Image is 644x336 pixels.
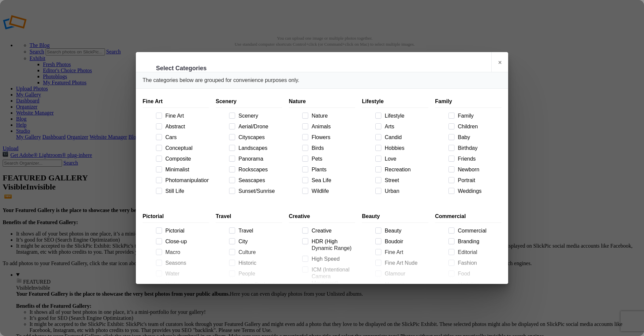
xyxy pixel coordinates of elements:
span: Fine Art Nude [382,260,428,266]
span: Food [455,270,501,277]
span: Sea Life [309,177,355,184]
span: Recreation [382,166,428,173]
span: Pets [309,156,355,162]
span: High Speed [309,256,355,262]
span: Nature [309,113,355,119]
span: Arts [382,123,428,130]
span: Boudoir [382,238,428,245]
span: Fine Art [163,113,209,119]
div: Travel [216,210,282,223]
span: Children [455,123,501,130]
span: Panorama [236,156,282,162]
span: Water [163,270,209,277]
div: Lifestyle [362,95,428,108]
span: Newborn [455,166,501,173]
span: Close-up [163,238,209,245]
span: Urban Exploration [236,281,282,288]
span: Animals [309,123,355,130]
span: Glamour [382,270,428,277]
span: Scenery [236,113,282,119]
span: Commercial [455,227,501,234]
span: Landscapes [236,145,282,152]
span: City [236,238,282,245]
span: Aerial/Drone [236,123,282,130]
span: Lifestyle [382,113,428,119]
span: Beauty [382,227,428,234]
span: Pictorial [163,227,209,234]
span: Plants [309,166,355,173]
span: Wildlife [309,188,355,195]
div: The categories below are grouped for convenience purposes only. [136,72,508,89]
span: Family [455,113,501,119]
div: Nature [289,95,355,108]
span: Seascapes [236,177,282,184]
span: Rockscapes [236,166,282,173]
div: Pictorial [143,210,209,223]
span: ICM (Intentional Camera Movement) [309,266,355,287]
span: Minimalist [163,166,209,173]
span: Seasons [163,260,209,266]
span: Love [382,156,428,162]
div: Fine Art [143,95,209,108]
span: Birthday [455,145,501,152]
span: Birds [309,145,355,152]
span: Photomanipulation [163,177,209,184]
span: Travel [236,227,282,234]
span: Weddings [455,188,501,195]
span: Street [382,177,428,184]
span: Composite [163,156,209,162]
span: Hobbies [382,145,428,152]
span: Abstract [163,123,209,130]
span: Conceptual [163,145,209,152]
span: Urban [382,188,428,195]
span: Culture [236,249,282,256]
span: Historic [236,260,282,266]
span: Macro [163,249,209,256]
div: Scenery [216,95,282,108]
span: Sunset/Sunrise [236,188,282,195]
span: Creative [309,227,355,234]
div: Creative [289,210,355,223]
div: Family [435,95,501,108]
span: Maternity [382,281,428,288]
span: Editorial [455,249,501,256]
span: Still Life [163,188,209,195]
span: Candid [382,134,428,141]
span: Friends [455,156,501,162]
span: Branding [455,238,501,245]
span: Portrait [455,177,501,184]
span: Fashion [455,260,501,266]
span: Cars [163,134,209,141]
span: Baby [455,134,501,141]
div: Commercial [435,210,501,223]
span: Flowers [309,134,355,141]
span: Underwater [163,281,209,288]
div: Beauty [362,210,428,223]
span: Fine Art [382,249,428,256]
li: Select Categories [156,64,207,72]
span: Cityscapes [236,134,282,141]
a: × [491,52,508,72]
span: People [236,270,282,277]
span: Modeling [455,281,501,288]
span: HDR (High Dynamic Range) [309,238,355,252]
